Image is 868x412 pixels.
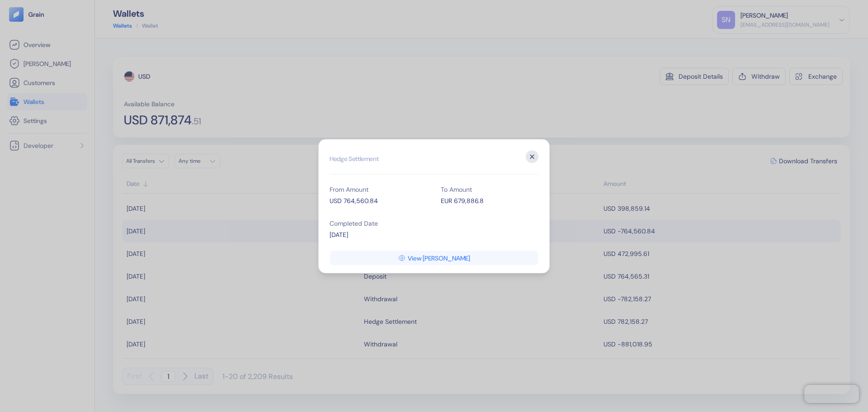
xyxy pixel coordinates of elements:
[441,196,538,205] div: EUR 679,886.8
[330,230,427,239] div: [DATE]
[330,251,538,265] button: View [PERSON_NAME]
[330,186,427,192] div: From Amount
[330,196,427,205] div: USD 764,560.84
[330,220,427,226] div: Completed Date
[441,186,538,192] div: To Amount
[408,255,470,261] span: View [PERSON_NAME]
[330,150,538,174] h2: Hedge Settlement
